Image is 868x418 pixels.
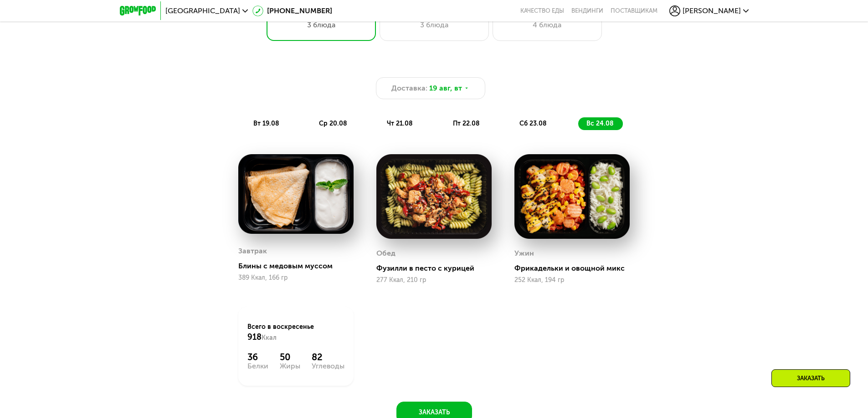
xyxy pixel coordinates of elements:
div: Заказать [771,369,850,387]
div: 82 [312,352,344,363]
div: Жиры [280,363,300,370]
div: Ужин [514,247,534,260]
a: [PHONE_NUMBER] [252,5,332,16]
span: ср 20.08 [319,120,347,127]
div: 277 Ккал, 210 гр [376,277,492,284]
span: 19 авг, вт [429,83,462,94]
span: пт 22.08 [453,120,480,127]
span: вт 19.08 [253,120,279,127]
span: Ккал [262,334,277,342]
div: Завтрак [238,244,267,258]
div: 3 блюда [389,20,479,30]
div: Белки [247,363,268,370]
div: Фрикадельки и овощной микс [514,264,637,273]
div: 252 Ккал, 194 гр [514,277,630,284]
a: Качество еды [520,7,564,15]
div: Обед [376,247,395,260]
div: 3 блюда [276,20,366,30]
span: [GEOGRAPHIC_DATA] [165,7,240,15]
span: чт 21.08 [387,120,413,127]
div: 4 блюда [502,20,592,30]
a: Вендинги [571,7,603,15]
div: 389 Ккал, 166 гр [238,274,354,282]
span: вс 24.08 [586,120,614,127]
span: [PERSON_NAME] [683,7,741,15]
span: Доставка: [391,83,427,94]
div: Всего в воскресенье [247,322,344,342]
div: 36 [247,352,268,363]
span: 918 [247,332,262,342]
div: 50 [280,352,300,363]
div: Блины с медовым муссом [238,262,361,271]
div: Фузилли в песто с курицей [376,264,499,273]
div: Углеводы [312,363,344,370]
div: поставщикам [611,7,657,15]
span: сб 23.08 [519,120,547,127]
